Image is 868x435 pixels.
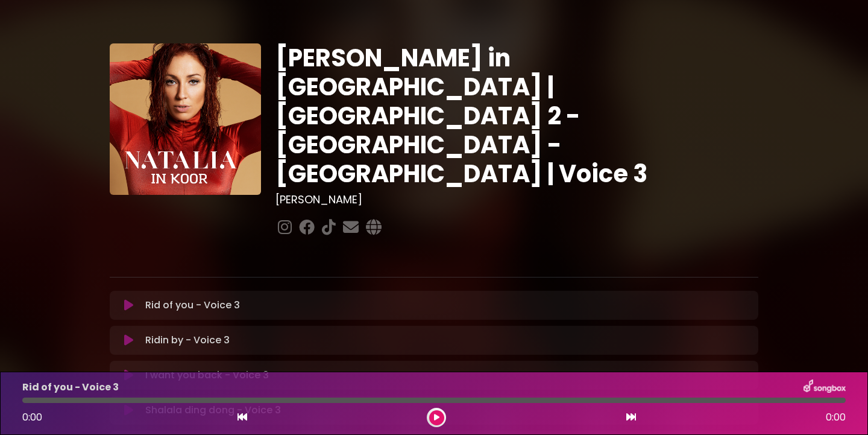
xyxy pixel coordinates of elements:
h3: [PERSON_NAME] [275,193,758,206]
img: YTVS25JmS9CLUqXqkEhs [110,43,261,195]
p: Rid of you - Voice 3 [22,380,119,395]
p: Rid of you - Voice 3 [145,298,240,313]
span: 0:00 [22,410,42,424]
img: songbox-logo-white.png [804,379,846,395]
span: 0:00 [826,410,846,425]
p: I want you back - Voice 3 [145,368,269,383]
h1: [PERSON_NAME] in [GEOGRAPHIC_DATA] | [GEOGRAPHIC_DATA] 2 - [GEOGRAPHIC_DATA] - [GEOGRAPHIC_DATA] ... [275,43,758,188]
p: Ridin by - Voice 3 [145,333,230,348]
